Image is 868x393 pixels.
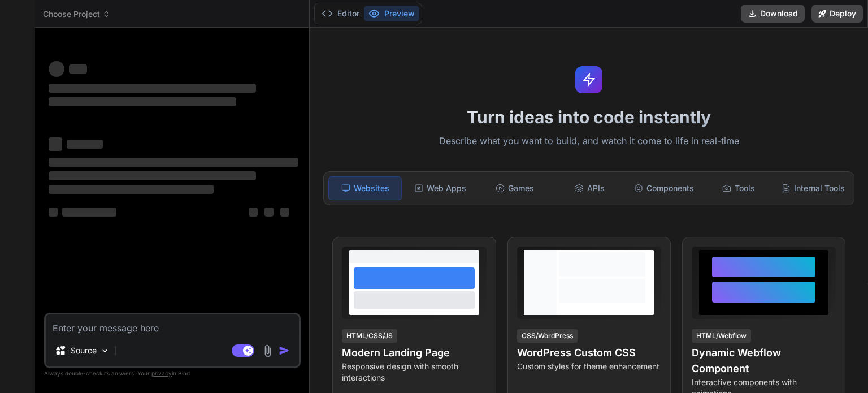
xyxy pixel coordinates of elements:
h1: Turn ideas into code instantly [316,107,861,127]
span: ‌ [49,171,256,180]
span: ‌ [49,185,214,194]
div: Components [628,176,700,200]
div: Tools [702,176,775,200]
span: ‌ [62,208,116,217]
span: ‌ [69,64,87,74]
span: Choose Project [43,8,110,20]
h4: WordPress Custom CSS [517,345,661,361]
p: Source [71,345,97,356]
div: HTML/CSS/JS [342,329,397,343]
img: Pick Models [100,346,110,356]
p: Custom styles for theme enhancement [517,361,661,372]
button: Editor [317,6,364,21]
div: Internal Tools [777,176,849,200]
h4: Dynamic Webflow Component [692,345,836,377]
span: ‌ [264,208,274,217]
img: attachment [261,344,274,357]
div: HTML/Webflow [692,329,751,343]
button: Download [741,5,805,23]
div: APIs [553,176,626,200]
div: Websites [328,176,402,200]
span: ‌ [49,84,256,93]
span: ‌ [49,61,64,77]
img: icon [279,345,290,356]
div: Games [479,176,551,200]
span: privacy [151,370,172,377]
p: Describe what you want to build, and watch it come to life in real-time [316,134,861,149]
span: ‌ [49,137,62,151]
span: ‌ [67,140,103,149]
span: ‌ [49,208,58,217]
button: Preview [364,6,419,21]
span: ‌ [49,158,298,167]
p: Always double-check its answers. Your in Bind [44,368,301,379]
button: Deploy [811,5,863,23]
span: ‌ [49,97,236,106]
p: Responsive design with smooth interactions [342,361,486,383]
div: CSS/WordPress [517,329,578,343]
span: ‌ [280,208,289,217]
h4: Modern Landing Page [342,345,486,361]
div: Web Apps [404,176,476,200]
span: ‌ [249,208,258,217]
